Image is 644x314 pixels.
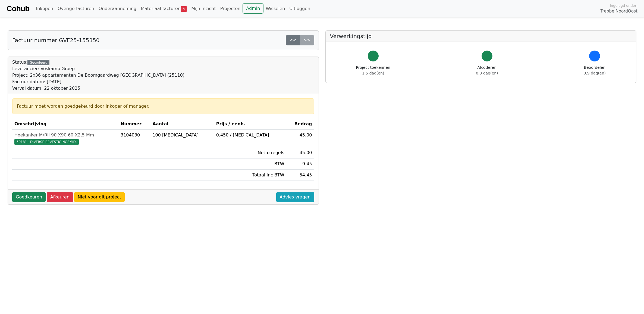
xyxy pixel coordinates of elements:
[243,3,263,14] a: Admin
[476,65,498,76] div: Afcoderen
[150,119,214,130] th: Aantal
[276,192,314,202] a: Advies vragen
[12,119,118,130] th: Omschrijving
[12,59,184,92] div: Status:
[601,8,637,14] span: Trebbe NoordOost
[7,2,29,15] a: Cohub
[74,192,125,202] a: Niet voor dit project
[118,119,150,130] th: Nummer
[287,3,312,14] a: Uitloggen
[12,66,184,72] div: Leverancier: Voskamp Groep
[214,147,287,158] td: Netto regels
[12,79,184,85] div: Factuur datum: [DATE]
[34,3,55,14] a: Inkopen
[330,33,632,39] h5: Verwerkingstijd
[12,192,46,202] a: Goedkeuren
[584,65,606,76] div: Beoordelen
[152,132,212,138] div: 100 [MEDICAL_DATA]
[287,119,314,130] th: Bedrag
[362,71,384,75] span: 1.5 dag(en)
[181,6,187,12] span: 3
[287,170,314,181] td: 54.45
[14,132,116,145] a: Hoekanker M/Ril 90 X90 60 X2,5 Mm50181 - DIVERSE BEVESTIGINGSMID.
[139,3,189,14] a: Materiaal facturen3
[286,35,300,45] a: <<
[216,132,284,138] div: 0.450 / [MEDICAL_DATA]
[214,158,287,170] td: BTW
[218,3,243,14] a: Projecten
[12,85,184,92] div: Verval datum: 22 oktober 2025
[476,71,498,75] span: 0.0 dag(en)
[356,65,390,76] div: Project toekennen
[14,139,79,145] span: 50181 - DIVERSE BEVESTIGINGSMID.
[17,103,310,110] div: Factuur moet worden goedgekeurd door inkoper of manager.
[584,71,606,75] span: 0.9 dag(en)
[263,3,287,14] a: Wisselen
[47,192,73,202] a: Afkeuren
[610,3,637,8] span: Ingelogd onder:
[118,130,150,147] td: 3104030
[214,119,287,130] th: Prijs / eenh.
[55,3,96,14] a: Overige facturen
[12,37,100,43] h5: Factuur nummer GVF25-155350
[96,3,139,14] a: Onderaanneming
[287,147,314,158] td: 45.00
[14,132,116,138] div: Hoekanker M/Ril 90 X90 60 X2,5 Mm
[287,130,314,147] td: 45.00
[189,3,218,14] a: Mijn inzicht
[214,170,287,181] td: Totaal inc BTW
[287,158,314,170] td: 9.45
[27,60,49,65] div: Gecodeerd
[12,72,184,79] div: Project: 2x36 appartementen De Boomgaardweg [GEOGRAPHIC_DATA] (25110)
